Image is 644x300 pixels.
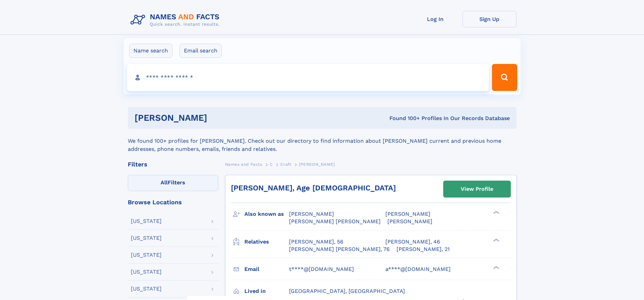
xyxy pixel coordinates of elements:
[225,160,262,168] a: Names and Facts
[289,246,390,253] a: [PERSON_NAME] [PERSON_NAME], 76
[128,129,517,153] div: We found 100+ profiles for [PERSON_NAME]. Check out our directory to find information about [PERS...
[128,161,218,167] div: Filters
[492,64,517,91] button: Search Button
[387,218,432,225] span: [PERSON_NAME]
[128,11,225,29] img: Logo Names and Facts
[231,184,396,192] a: [PERSON_NAME], Age [DEMOGRAPHIC_DATA]
[131,252,162,258] div: [US_STATE]
[131,286,162,292] div: [US_STATE]
[244,236,289,248] h3: Relatives
[180,44,222,58] label: Email search
[492,265,500,270] div: ❯
[492,210,500,215] div: ❯
[244,263,289,275] h3: Email
[408,11,462,27] a: Log In
[127,64,489,91] input: search input
[270,160,273,168] a: C
[128,199,218,205] div: Browse Locations
[397,246,450,253] a: [PERSON_NAME], 21
[131,235,162,241] div: [US_STATE]
[131,269,162,275] div: [US_STATE]
[270,162,273,167] span: C
[129,44,172,58] label: Name search
[289,238,343,246] a: [PERSON_NAME], 56
[131,218,162,224] div: [US_STATE]
[492,238,500,242] div: ❯
[135,114,299,122] h1: [PERSON_NAME]
[289,211,334,217] span: [PERSON_NAME]
[298,115,510,122] div: Found 100+ Profiles In Our Records Database
[128,175,218,191] label: Filters
[385,238,440,246] a: [PERSON_NAME], 46
[244,208,289,220] h3: Also known as
[299,162,335,167] span: [PERSON_NAME]
[289,218,381,225] span: [PERSON_NAME] [PERSON_NAME]
[244,285,289,297] h3: Lived in
[161,179,168,186] span: All
[462,11,517,27] a: Sign Up
[461,181,493,197] div: View Profile
[280,162,291,167] span: Craft
[444,181,510,197] a: View Profile
[280,160,291,168] a: Craft
[289,288,405,294] span: [GEOGRAPHIC_DATA], [GEOGRAPHIC_DATA]
[385,211,430,217] span: [PERSON_NAME]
